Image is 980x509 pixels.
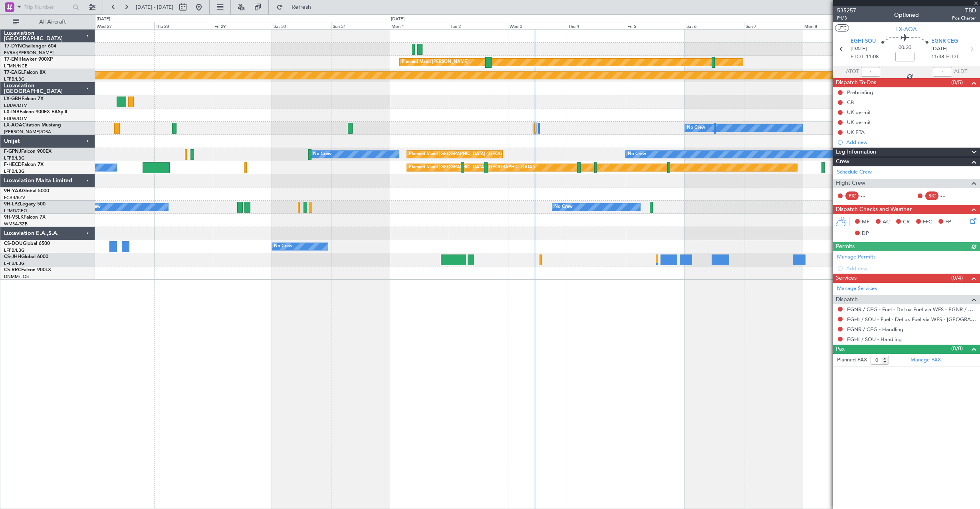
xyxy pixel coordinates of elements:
a: EVRA/[PERSON_NAME] [4,50,54,56]
span: (0/0) [951,344,963,353]
div: Thu 28 [154,22,213,29]
a: CS-RRCFalcon 900LX [4,268,51,272]
span: Pos Charter [952,15,976,22]
div: SIC [925,191,938,200]
div: Mon 8 [803,22,862,29]
div: UK ETA [847,129,865,136]
div: - - [940,192,958,199]
div: UK permit [847,109,871,116]
div: Sun 7 [744,22,803,29]
a: T7-EAGLFalcon 8X [4,70,46,75]
span: ALDT [954,68,967,76]
a: LFPB/LBG [4,260,25,266]
span: 9H-VSLK [4,215,24,220]
span: MF [862,218,869,226]
a: EDLW/DTM [4,116,28,122]
span: LX-INB [4,110,20,114]
div: CB [847,99,854,106]
span: Flight Crew [836,179,865,188]
div: Fri 5 [626,22,685,29]
div: No Crew [687,122,705,134]
span: ELDT [946,53,959,61]
div: No Crew [274,241,292,253]
div: Add new [846,139,976,146]
span: Dispatch To-Dos [836,78,876,87]
a: CS-DOUGlobal 6500 [4,241,50,246]
div: Planned Maint [GEOGRAPHIC_DATA] ([GEOGRAPHIC_DATA]) [409,162,535,174]
span: Pax [836,345,845,354]
button: Refresh [273,1,321,14]
a: LFPB/LBG [4,76,25,82]
label: Planned PAX [837,356,867,364]
div: Mon 1 [390,22,449,29]
span: 11:08 [866,53,879,61]
div: Prebriefing [847,89,873,96]
a: FCBB/BZV [4,195,25,201]
div: Planned Maint [PERSON_NAME] [402,56,468,68]
a: 9H-YAAGlobal 5000 [4,189,49,193]
span: (0/5) [951,78,963,87]
span: T7-EMI [4,57,20,62]
span: [DATE] [931,45,948,53]
a: EDLW/DTM [4,103,28,109]
div: Wed 3 [508,22,567,29]
div: Planned Maint [GEOGRAPHIC_DATA] ([GEOGRAPHIC_DATA]) [409,148,535,160]
span: TBD [952,6,976,15]
a: EGNR / CEG - Handling [847,326,903,333]
div: Sun 31 [331,22,390,29]
span: FFC [923,218,932,226]
div: Optioned [894,11,919,19]
a: LFPB/LBG [4,168,25,174]
span: [DATE] [851,45,867,53]
span: 9H-LPZ [4,202,20,207]
span: F-HECD [4,162,22,167]
a: LFMN/NCE [4,63,28,69]
a: LFMD/CEQ [4,208,27,214]
span: DP [862,230,869,238]
div: [DATE] [97,16,110,23]
a: LX-INBFalcon 900EX EASy II [4,110,67,114]
div: No Crew [628,148,646,160]
span: T7-EAGL [4,70,24,75]
a: LFPB/LBG [4,247,25,253]
span: Services [836,274,857,283]
span: LX-AOA [896,25,917,34]
span: Dispatch Checks and Weather [836,205,912,214]
a: Manage Services [837,285,877,293]
span: F-GPNJ [4,149,21,154]
a: CS-JHHGlobal 6000 [4,254,48,259]
a: 9H-LPZLegacy 500 [4,202,46,207]
a: LFPB/LBG [4,155,25,161]
span: CR [903,218,910,226]
a: F-GPNJFalcon 900EX [4,149,52,154]
button: All Aircraft [9,16,87,28]
span: 535257 [837,6,856,15]
a: LX-GBHFalcon 7X [4,97,44,101]
span: Leg Information [836,148,876,157]
span: 11:38 [931,53,944,61]
a: T7-DYNChallenger 604 [4,44,56,49]
span: ATOT [846,68,859,76]
div: Wed 27 [95,22,154,29]
div: Sat 30 [272,22,331,29]
span: LX-GBH [4,97,22,101]
div: Sat 6 [685,22,744,29]
span: P1/3 [837,15,856,22]
span: T7-DYN [4,44,22,49]
span: Dispatch [836,295,858,304]
span: 9H-YAA [4,189,22,193]
a: DNMM/LOS [4,274,29,280]
span: AC [883,218,890,226]
div: Tue 2 [449,22,508,29]
span: Refresh [285,4,318,10]
span: Crew [836,157,849,166]
a: EGHI / SOU - Fuel - DeLux Fuel via WFS - [GEOGRAPHIC_DATA] / SOU [847,316,976,323]
a: 9H-VSLKFalcon 7X [4,215,46,220]
a: WMSA/SZB [4,221,28,227]
div: PIC [845,191,859,200]
span: [DATE] - [DATE] [136,4,173,11]
a: T7-EMIHawker 900XP [4,57,53,62]
a: Schedule Crew [837,168,872,176]
div: No Crew [313,148,331,160]
span: EGHI SOU [851,37,876,45]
